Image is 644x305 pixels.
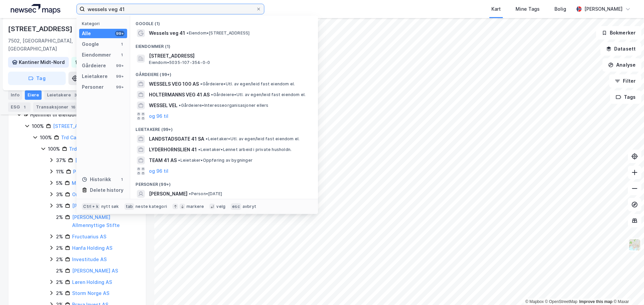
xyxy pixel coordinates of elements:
[554,5,566,13] div: Bolig
[198,147,291,152] span: Leietaker • Lønnet arbeid i private husholdn.
[69,146,124,152] a: Trd Campus Holding AS
[56,267,63,275] div: 2%
[82,62,106,70] div: Gårdeiere
[178,158,180,163] span: •
[491,5,501,13] div: Kart
[600,42,641,56] button: Datasett
[72,279,112,285] a: Løren Holding AS
[178,158,253,163] span: Leietaker • Oppføring av bygninger
[101,204,119,209] div: nytt søk
[115,74,124,79] div: 99+
[211,92,306,97] span: Gårdeiere • Utl. av egen/leid fast eiendom el.
[584,5,623,13] div: [PERSON_NAME]
[56,168,64,176] div: 11%
[70,104,77,110] div: 16
[56,233,63,241] div: 2%
[8,102,31,112] div: ESG
[179,103,268,108] span: Gårdeiere • Interesseorganisasjoner ellers
[56,289,63,297] div: 2%
[19,58,65,66] div: Kantiner Midt-Nord
[21,104,28,110] div: 1
[82,175,111,183] div: Historikk
[231,203,241,210] div: esc
[211,92,213,97] span: •
[82,21,127,26] div: Kategori
[82,203,100,210] div: Ctrl + k
[30,111,138,119] div: Hjemmel til eiendomsrett
[130,16,318,28] div: Google (1)
[628,238,641,251] img: Z
[119,52,124,58] div: 1
[149,101,177,109] span: WESSEL VEL
[72,203,134,209] a: [PERSON_NAME] Invest AS
[56,244,63,252] div: 2%
[189,191,222,197] span: Person • [DATE]
[149,29,185,37] span: Wessels veg 41
[72,180,125,186] a: Marienlyst Eiendom AS
[85,4,256,14] input: Søk på adresse, matrikkel, gårdeiere, leietakere eller personer
[44,90,82,100] div: Leietakere
[130,176,318,188] div: Personer (99+)
[609,74,641,88] button: Filter
[198,147,200,152] span: •
[186,30,250,36] span: Eiendom • [STREET_ADDRESS]
[189,191,191,196] span: •
[8,37,110,53] div: 7502, [GEOGRAPHIC_DATA], [GEOGRAPHIC_DATA]
[32,122,44,130] div: 100%
[56,213,63,221] div: 2%
[516,5,540,13] div: Mine Tags
[82,51,111,59] div: Eiendommer
[206,136,208,141] span: •
[115,31,124,36] div: 99+
[25,90,42,100] div: Eiere
[115,84,124,90] div: 99+
[115,63,124,68] div: 99+
[206,136,300,142] span: Leietaker • Utl. av egen/leid fast eiendom el.
[596,26,641,40] button: Bokmerker
[8,72,66,85] button: Tag
[119,177,124,182] div: 1
[56,179,63,187] div: 5%
[53,123,106,129] a: [STREET_ADDRESS] AS
[610,273,644,305] div: Kontrollprogram for chat
[149,135,204,143] span: LANDSTADSGATE 41 SA
[200,81,202,86] span: •
[82,29,91,37] div: Alle
[149,156,177,164] span: TEAM 41 AS
[149,112,168,120] button: og 96 til
[56,202,63,210] div: 3%
[82,40,99,48] div: Google
[40,134,52,142] div: 100%
[216,204,225,209] div: velg
[130,122,318,134] div: Leietakere (99+)
[56,190,63,199] div: 3%
[130,39,318,51] div: Eiendommer (1)
[579,299,612,304] a: Improve this map
[82,83,104,91] div: Personer
[82,72,108,80] div: Leietakere
[56,255,63,263] div: 2%
[200,81,295,87] span: Gårdeiere • Utl. av egen/leid fast eiendom el.
[48,145,60,153] div: 100%
[33,102,79,112] div: Transaksjoner
[72,214,120,228] a: [PERSON_NAME] Allmennyttige Stifte
[136,204,167,209] div: neste kategori
[56,156,66,164] div: 37%
[149,52,310,60] span: [STREET_ADDRESS]
[130,67,318,79] div: Gårdeiere (99+)
[8,90,22,100] div: Info
[525,299,544,304] a: Mapbox
[602,58,641,72] button: Analyse
[72,234,106,239] a: Fructuarius AS
[90,186,123,194] div: Delete history
[186,204,204,209] div: markere
[72,268,118,274] a: [PERSON_NAME] AS
[186,30,189,35] span: •
[149,91,210,99] span: HOLTERMANNS VEG 41 AS
[72,192,117,197] a: Orla Real Estate AS
[610,273,644,305] iframe: Chat Widget
[56,278,63,286] div: 2%
[11,4,60,14] img: logo.a4113a55bc3d86da70a041830d287a7e.svg
[73,169,120,174] a: Pactum Eiendom AS
[610,90,641,104] button: Tags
